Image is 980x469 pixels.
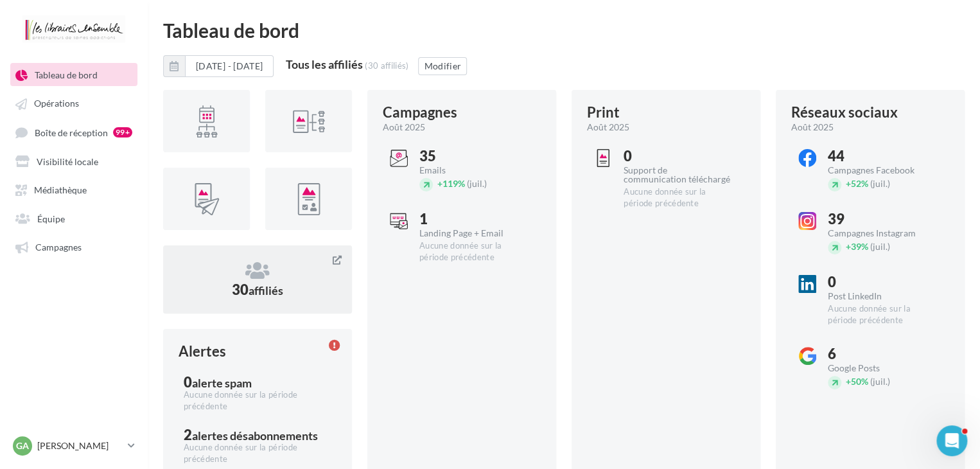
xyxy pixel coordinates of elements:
[828,303,935,326] div: Aucune donnée sur la période précédente
[624,186,731,209] div: Aucune donnée sur la période précédente
[365,60,408,71] div: (30 affiliés)
[419,212,527,226] div: 1
[163,21,965,40] div: Tableau de bord
[846,376,851,387] span: +
[34,184,87,195] span: Médiathèque
[35,69,98,80] span: Tableau de bord
[828,166,935,175] div: Campagnes Facebook
[35,242,82,252] span: Campagnes
[192,430,318,441] div: alertes désabonnements
[383,105,457,119] div: Campagnes
[8,149,140,172] a: Visibilité locale
[34,98,79,109] span: Opérations
[828,364,935,373] div: Google Posts
[624,149,731,163] div: 0
[8,91,140,114] a: Opérations
[8,206,140,229] a: Équipe
[184,375,331,389] div: 0
[418,57,467,75] button: Modifier
[587,105,620,119] div: Print
[8,63,140,86] a: Tableau de bord
[37,439,123,452] p: [PERSON_NAME]
[419,240,527,263] div: Aucune donnée sur la période précédente
[16,439,29,452] span: GA
[8,120,140,144] a: Boîte de réception 99+
[419,149,527,163] div: 35
[163,55,274,77] button: [DATE] - [DATE]
[179,344,226,358] div: Alertes
[113,127,132,137] div: 99+
[419,229,527,238] div: Landing Page + Email
[232,281,283,298] span: 30
[437,178,465,189] span: 119%
[192,377,252,389] div: alerte spam
[383,121,425,134] span: août 2025
[185,55,274,77] button: [DATE] - [DATE]
[437,178,442,189] span: +
[936,425,967,456] iframe: Intercom live chat
[828,347,935,361] div: 6
[870,376,890,387] span: (juil.)
[184,389,331,412] div: Aucune donnée sur la période précédente
[846,178,851,189] span: +
[846,376,868,387] span: 50%
[10,434,137,458] a: GA [PERSON_NAME]
[37,213,65,224] span: Équipe
[184,442,331,465] div: Aucune donnée sur la période précédente
[828,212,935,226] div: 39
[791,121,834,134] span: août 2025
[828,149,935,163] div: 44
[828,292,935,301] div: Post LinkedIn
[846,241,851,252] span: +
[249,283,283,297] span: affiliés
[791,105,898,119] div: Réseaux sociaux
[587,121,629,134] span: août 2025
[184,428,331,442] div: 2
[419,166,527,175] div: Emails
[35,127,108,137] span: Boîte de réception
[846,241,868,252] span: 39%
[467,178,487,189] span: (juil.)
[286,58,363,70] div: Tous les affiliés
[8,234,140,258] a: Campagnes
[828,229,935,238] div: Campagnes Instagram
[624,166,731,184] div: Support de communication téléchargé
[846,178,868,189] span: 52%
[870,241,890,252] span: (juil.)
[828,275,935,289] div: 0
[8,177,140,200] a: Médiathèque
[37,155,98,166] span: Visibilité locale
[870,178,890,189] span: (juil.)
